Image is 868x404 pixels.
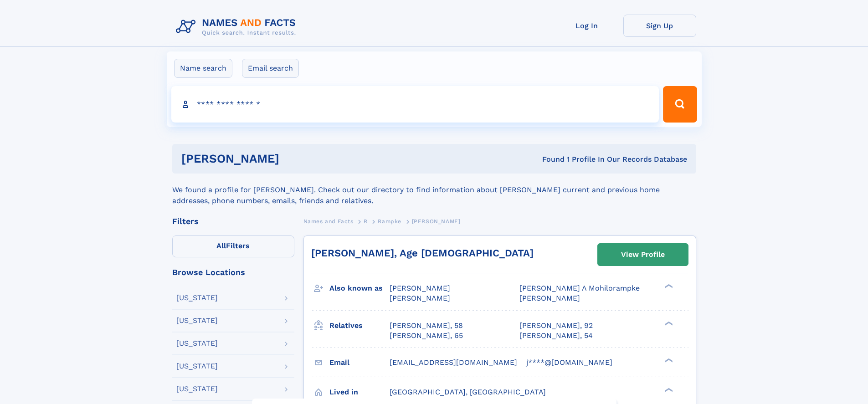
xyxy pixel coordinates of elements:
[176,385,218,393] div: [US_STATE]
[303,215,354,227] a: Names and Facts
[519,331,593,341] a: [PERSON_NAME], 54
[216,241,226,250] span: All
[519,284,640,292] span: [PERSON_NAME] A Mohilorampke
[181,153,411,164] h1: [PERSON_NAME]
[621,244,665,265] div: View Profile
[519,294,580,302] span: [PERSON_NAME]
[176,317,218,324] div: [US_STATE]
[174,59,232,78] label: Name search
[171,86,659,123] input: search input
[329,281,390,296] h3: Also known as
[663,357,673,363] div: ❯
[663,320,673,326] div: ❯
[329,355,390,370] h3: Email
[172,15,303,39] img: Logo Names and Facts
[176,363,218,370] div: [US_STATE]
[172,235,294,257] label: Filters
[390,331,463,341] a: [PERSON_NAME], 65
[364,215,368,227] a: R
[390,358,517,367] span: [EMAIL_ADDRESS][DOMAIN_NAME]
[172,217,294,225] div: Filters
[329,318,390,333] h3: Relatives
[378,218,401,225] span: Rampke
[663,86,697,123] button: Search Button
[412,218,461,225] span: [PERSON_NAME]
[663,387,673,393] div: ❯
[172,268,294,276] div: Browse Locations
[550,15,623,37] a: Log In
[390,294,450,302] span: [PERSON_NAME]
[176,294,218,302] div: [US_STATE]
[519,321,593,331] a: [PERSON_NAME], 92
[176,340,218,347] div: [US_STATE]
[329,384,390,400] h3: Lived in
[390,321,463,331] a: [PERSON_NAME], 58
[172,174,696,206] div: We found a profile for [PERSON_NAME]. Check out our directory to find information about [PERSON_N...
[598,244,688,266] a: View Profile
[378,215,401,227] a: Rampke
[663,283,673,289] div: ❯
[390,388,546,396] span: [GEOGRAPHIC_DATA], [GEOGRAPHIC_DATA]
[311,247,534,259] a: [PERSON_NAME], Age [DEMOGRAPHIC_DATA]
[242,59,299,78] label: Email search
[364,218,368,225] span: R
[411,154,687,164] div: Found 1 Profile In Our Records Database
[390,284,450,292] span: [PERSON_NAME]
[623,15,696,37] a: Sign Up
